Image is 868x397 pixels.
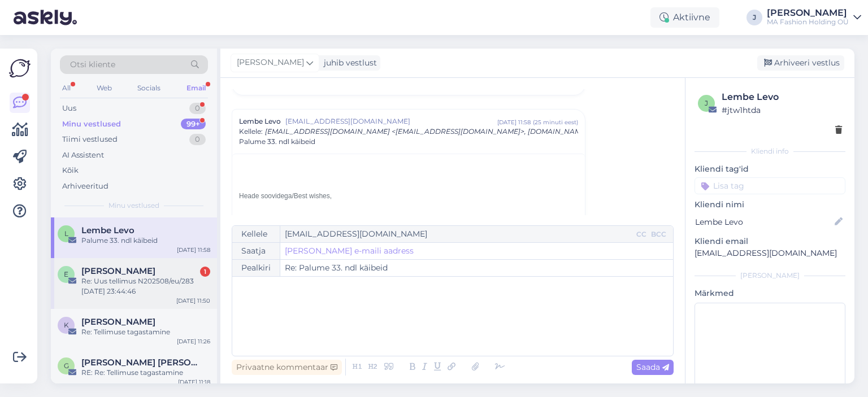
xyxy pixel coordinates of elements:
p: Märkmed [695,287,845,299]
span: Heade soovidega [239,192,292,200]
div: Tiimi vestlused [62,134,118,145]
div: Privaatne kommentaar [232,360,342,375]
span: Minu vestlused [108,200,159,211]
div: Lembe Levo [722,90,842,104]
div: # jtw1htda [722,104,842,116]
div: Kellele [232,226,280,242]
a: [PERSON_NAME] e-maili aadress [285,245,414,257]
div: Saatja [232,243,280,259]
div: J [747,10,762,25]
input: Lisa tag [695,177,845,194]
input: Write subject here... [280,260,673,276]
p: Kliendi tag'id [695,163,845,175]
span: Lembe Levo [81,225,134,235]
div: MA Fashion Holding OÜ [767,18,849,27]
span: L [64,229,68,238]
div: RE: Re: Tellimuse tagastamine [81,368,210,378]
span: Saada [636,362,669,372]
div: Socials [135,81,163,95]
div: [DATE] 11:50 [176,296,210,305]
div: [PERSON_NAME] [767,8,849,18]
div: All [60,81,73,95]
div: Kõik [62,165,79,176]
span: Elina Suvisild [81,266,155,276]
div: Re: Uus tellimus N202508/eu/283 [DATE] 23:44:46 [81,276,210,296]
span: Kellele : [239,127,263,136]
div: [DATE] 11:58 [177,246,210,254]
div: 0 [189,134,206,145]
div: CC [634,229,649,239]
div: 1 [200,267,210,277]
span: Kaisa Männamaa [81,317,155,327]
div: Minu vestlused [62,119,121,130]
div: BCC [649,229,669,239]
p: Kliendi nimi [695,199,845,211]
div: 99+ [181,119,206,130]
img: Askly Logo [9,58,31,79]
div: Pealkiri [232,260,280,276]
input: Lisa nimi [695,216,832,228]
div: 0 [189,103,206,114]
span: Otsi kliente [70,59,115,71]
div: juhib vestlust [319,57,377,69]
span: [PERSON_NAME] [237,56,304,69]
span: /Best wishes, [292,192,332,200]
div: AI Assistent [62,150,104,161]
div: Aktiivne [650,7,719,28]
div: Arhiveeri vestlus [757,55,844,71]
div: [DATE] 11:58 [497,118,531,126]
div: Palume 33. ndl käibeid [81,235,210,246]
span: Lembe Levo [239,116,281,126]
span: Palume 33. ndl käibeid [239,137,315,147]
div: [DATE] 11:26 [177,337,210,346]
p: Kliendi email [695,235,845,247]
div: Arhiveeritud [62,181,108,192]
input: Recepient... [280,226,634,242]
span: [EMAIL_ADDRESS][DOMAIN_NAME] <[EMAIL_ADDRESS][DOMAIN_NAME]>, [DOMAIN_NAME][EMAIL_ADDRESS][DOMAIN_... [265,127,713,136]
p: [EMAIL_ADDRESS][DOMAIN_NAME] [695,247,845,259]
span: Galina Shepeleva MARC & ANDRÉ [81,357,199,368]
div: ( 25 minuti eest ) [533,118,578,126]
div: Kliendi info [695,146,845,156]
div: Web [94,81,114,95]
span: j [705,99,708,107]
div: [PERSON_NAME] [695,271,845,281]
span: [EMAIL_ADDRESS][DOMAIN_NAME] [285,116,497,126]
div: [DATE] 11:18 [178,378,210,386]
div: Re: Tellimuse tagastamine [81,327,210,337]
div: Email [184,81,208,95]
span: G [64,361,69,370]
span: K [64,321,69,329]
a: [PERSON_NAME]MA Fashion Holding OÜ [767,8,861,27]
span: E [64,270,68,278]
div: Uus [62,103,76,114]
